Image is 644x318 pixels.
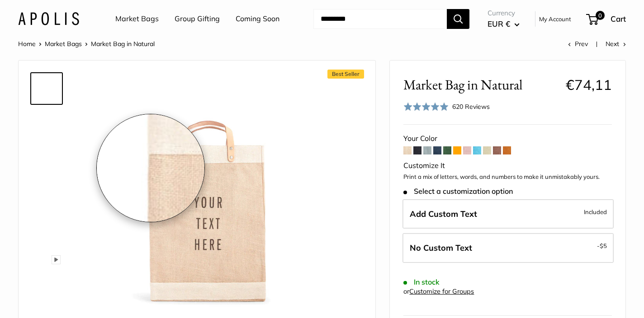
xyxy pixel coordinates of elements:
a: Market Bags [115,12,159,26]
a: Next [606,40,626,48]
img: Market Bag in Natural [91,74,325,308]
span: Market Bag in Natural [91,40,155,48]
a: Market Bags [45,40,82,48]
p: Print a mix of letters, words, and numbers to make it unmistakably yours. [403,173,612,182]
span: Select a customization option [403,187,512,196]
span: 0 [596,11,605,20]
span: Cart [611,14,626,23]
span: Currency [488,7,520,19]
a: description_13" wide, 18" high, 8" deep; handles: 3.5" [30,217,63,249]
a: My Account [539,14,571,24]
a: Market Bag in Natural [30,145,63,177]
div: or [403,285,474,298]
a: Prev [568,40,588,48]
span: In stock [403,278,439,286]
span: Market Bag in Natural [403,76,559,93]
div: Customize It [403,159,612,173]
img: Apolis [18,12,79,25]
label: Leave Blank [402,233,614,263]
a: Market Bag in Natural [30,181,63,213]
button: Search [447,9,469,29]
span: No Custom Text [410,243,472,253]
span: EUR € [488,19,510,28]
button: EUR € [488,17,520,31]
span: €74,11 [566,76,612,94]
span: Included [584,206,607,217]
span: $5 [600,242,607,249]
span: 620 Reviews [452,103,490,111]
input: Search... [313,9,447,29]
a: Market Bag in Natural [30,72,63,105]
span: - [597,240,607,251]
span: Add Custom Text [410,209,477,219]
a: Market Bag in Natural [30,253,63,285]
a: Home [18,40,36,48]
a: 0 Cart [587,12,626,26]
a: Group Gifting [175,12,220,26]
nav: Breadcrumb [18,38,155,50]
a: Market Bag in Natural [30,108,63,141]
div: Your Color [403,132,612,145]
label: Add Custom Text [402,199,614,229]
a: Customize for Groups [409,287,474,295]
a: Coming Soon [236,12,279,26]
span: Best Seller [327,70,364,79]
